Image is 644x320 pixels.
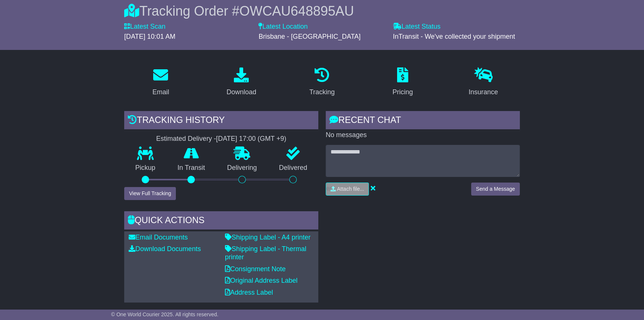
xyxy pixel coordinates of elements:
[222,65,261,100] a: Download
[225,277,297,284] a: Original Address Label
[326,111,520,131] div: RECENT CHAT
[309,87,335,97] div: Tracking
[226,87,256,97] div: Download
[124,164,167,172] p: Pickup
[393,23,441,31] label: Latest Status
[471,183,520,196] button: Send a Message
[225,265,286,273] a: Consignment Note
[152,87,169,97] div: Email
[258,33,360,40] span: Brisbane - [GEOGRAPHIC_DATA]
[468,87,498,97] div: Insurance
[225,245,306,261] a: Shipping Label - Thermal printer
[124,33,176,40] span: [DATE] 10:01 AM
[387,65,418,100] a: Pricing
[393,33,515,40] span: InTransit - We've collected your shipment
[167,164,216,172] p: In Transit
[124,3,520,19] div: Tracking Order #
[326,131,520,139] p: No messages
[124,135,318,143] div: Estimated Delivery -
[464,65,503,100] a: Insurance
[392,87,413,97] div: Pricing
[216,164,268,172] p: Delivering
[148,65,174,100] a: Email
[268,164,319,172] p: Delivered
[129,245,201,253] a: Download Documents
[124,187,176,200] button: View Full Tracking
[239,3,354,19] span: OWCAU648895AU
[305,65,339,100] a: Tracking
[129,234,188,241] a: Email Documents
[124,211,318,231] div: Quick Actions
[124,23,165,31] label: Latest Scan
[225,234,310,241] a: Shipping Label - A4 printer
[258,23,307,31] label: Latest Location
[124,111,318,131] div: Tracking history
[111,311,219,317] span: © One World Courier 2025. All rights reserved.
[216,135,286,143] div: [DATE] 17:00 (GMT +9)
[225,289,273,296] a: Address Label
